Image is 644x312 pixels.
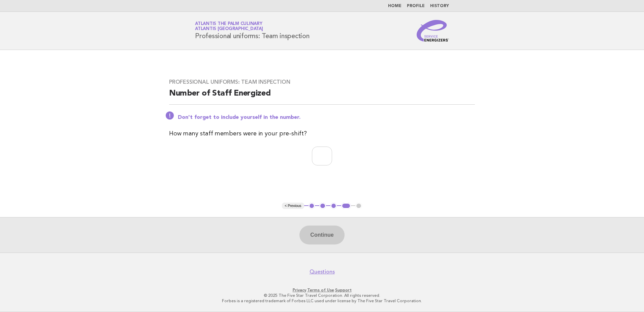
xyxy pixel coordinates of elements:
button: 2 [319,203,326,209]
button: 4 [341,203,351,209]
p: How many staff members were in your pre-shift? [169,129,475,138]
span: Atlantis [GEOGRAPHIC_DATA] [195,27,263,31]
a: Atlantis The Palm CulinaryAtlantis [GEOGRAPHIC_DATA] [195,22,263,31]
a: History [430,4,449,8]
img: Service Energizers [417,20,449,42]
p: © 2025 The Five Star Travel Corporation. All rights reserved. [116,293,528,298]
h3: Professional uniforms: Team inspection [169,79,475,85]
a: Terms of Use [307,288,334,292]
button: 1 [309,203,315,209]
a: Profile [407,4,425,8]
a: Support [335,288,352,292]
a: Home [388,4,401,8]
a: Questions [310,268,335,275]
a: Privacy [293,288,306,292]
h2: Number of Staff Energized [169,88,475,105]
p: Forbes is a registered trademark of Forbes LLC used under license by The Five Star Travel Corpora... [116,298,528,304]
button: 3 [330,203,337,209]
p: Don't forget to include yourself in the number. [178,114,475,121]
h1: Professional uniforms: Team inspection [195,22,310,40]
button: < Previous [282,203,304,209]
p: · · [116,287,528,293]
